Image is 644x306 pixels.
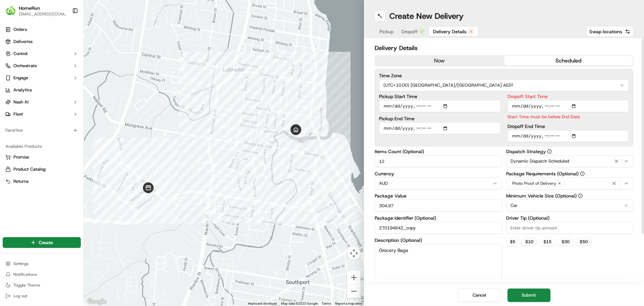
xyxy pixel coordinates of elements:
[375,222,502,234] input: Enter package identifier
[5,166,78,172] a: Product Catalog
[507,94,629,99] label: Dropoff Start Time
[3,109,81,120] button: Fleet
[507,114,629,120] p: Start Time must be before End Date
[3,73,81,83] button: Engage
[86,297,108,306] img: Google
[506,238,519,246] button: $5
[5,5,16,16] img: HomeRun
[379,116,501,121] label: Pickup End Time
[13,166,46,172] span: Product Catalog
[13,282,40,288] span: Toggle Theme
[375,56,504,66] button: now
[13,63,37,69] span: Orchestrate
[389,11,464,21] h1: Create New Delivery
[347,247,361,260] button: Map camera controls
[375,155,502,167] input: Enter number of items
[3,3,69,19] button: HomeRunHomeRun[EMAIL_ADDRESS][DOMAIN_NAME]
[19,11,67,17] button: [EMAIL_ADDRESS][DOMAIN_NAME]
[3,97,81,107] button: Nash AI
[506,177,634,189] button: Photo Proof of Delivery
[379,94,501,99] label: Pickup Start Time
[3,237,81,248] button: Create
[3,259,81,268] button: Settings
[39,239,53,246] span: Create
[3,280,81,290] button: Toggle Theme
[3,164,81,175] button: Product Catalog
[375,149,502,154] label: Items Count (Optional)
[86,297,108,306] a: Open this area in Google Maps (opens a new window)
[375,216,502,220] label: Package Identifier (Optional)
[322,302,331,305] a: Terms (opens in new tab)
[540,238,555,246] button: $15
[13,39,33,45] span: Deliveries
[347,285,361,298] button: Zoom out
[13,99,29,105] span: Nash AI
[13,154,29,160] span: Promise
[3,85,81,95] a: Analytics
[281,302,318,305] span: Map data ©2025 Google
[3,141,81,152] div: Available Products
[375,200,502,212] input: Enter package value
[506,171,634,176] label: Package Requirements (Optional)
[578,193,583,198] button: Minimum Vehicle Size (Optional)
[3,48,81,59] button: Control
[13,111,23,117] span: Fleet
[13,51,28,57] span: Control
[347,271,361,284] button: Zoom in
[506,216,634,220] label: Driver Tip (Optional)
[379,28,393,35] span: Pickup
[506,149,634,154] label: Dispatch Strategy
[13,178,29,184] span: Returns
[3,152,81,163] button: Promise
[375,238,502,243] label: Description (Optional)
[379,73,629,78] label: Time Zone
[13,87,32,93] span: Analytics
[586,26,633,37] button: Swap locations
[3,24,81,35] a: Orders
[3,125,81,136] div: Favorites
[375,171,502,176] label: Currency
[512,181,556,186] span: Photo Proof of Delivery
[558,238,573,246] button: $30
[506,222,634,234] input: Enter driver tip amount
[19,5,40,11] button: HomeRun
[3,270,81,279] button: Notifications
[576,238,591,246] button: $50
[13,75,28,81] span: Engage
[248,301,277,306] button: Keyboard shortcuts
[589,28,622,35] span: Swap locations
[13,261,29,266] span: Settings
[547,149,552,154] button: Dispatch Strategy
[458,289,501,302] button: Cancel
[13,293,27,299] span: Log out
[507,289,550,302] button: Submit
[3,291,81,301] button: Log out
[506,193,634,198] label: Minimum Vehicle Size (Optional)
[506,155,634,167] button: Dynamic Dispatch Scheduled
[507,124,629,129] label: Dropoff End Time
[13,272,37,277] span: Notifications
[375,193,502,198] label: Package Value
[3,176,81,187] button: Returns
[335,302,362,305] a: Report a map error
[580,171,585,176] button: Package Requirements (Optional)
[375,43,633,53] h2: Delivery Details
[504,56,633,66] button: scheduled
[522,238,537,246] button: $10
[401,28,418,35] span: Dropoff
[433,28,467,35] span: Delivery Details
[3,36,81,47] a: Deliveries
[5,178,78,184] a: Returns
[375,244,502,281] textarea: Grocery Bags
[3,60,81,71] button: Orchestrate
[511,158,569,164] span: Dynamic Dispatch Scheduled
[13,27,27,33] span: Orders
[5,154,78,160] a: Promise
